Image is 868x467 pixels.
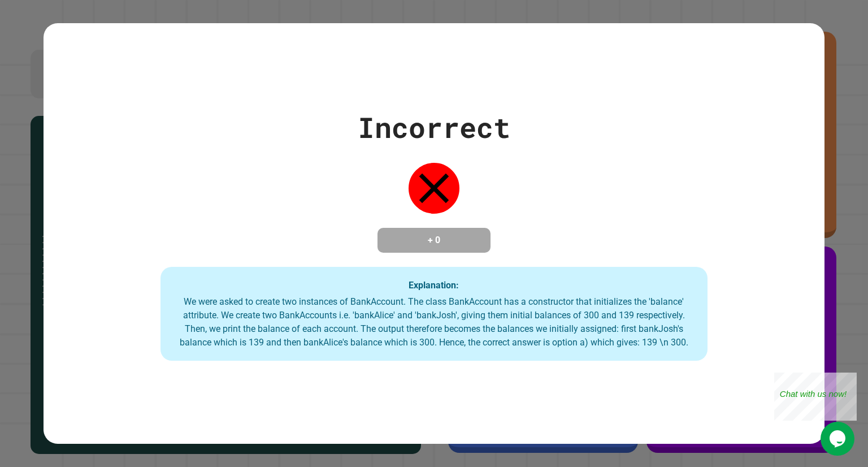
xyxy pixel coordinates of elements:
iframe: chat widget [821,422,857,456]
div: Incorrect [358,106,510,149]
div: We were asked to create two instances of BankAccount. The class BankAccount has a constructor tha... [172,295,696,349]
h4: + 0 [389,233,479,247]
iframe: chat widget [774,373,857,421]
strong: Explanation: [409,280,459,291]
